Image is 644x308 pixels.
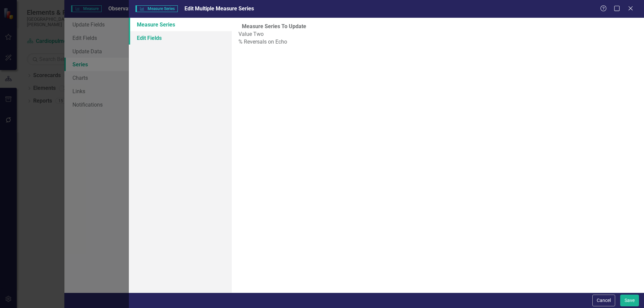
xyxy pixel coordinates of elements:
span: Value Two [238,30,264,38]
button: Cancel [592,295,615,306]
span: % Reversals on Echo [238,38,287,46]
button: Save [620,295,639,306]
span: Measure Series [136,5,178,12]
a: Measure Series [129,18,232,31]
a: Edit Fields [129,31,232,45]
legend: Measure Series To Update [238,23,310,30]
span: Edit Multiple Measure Series [184,5,254,12]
